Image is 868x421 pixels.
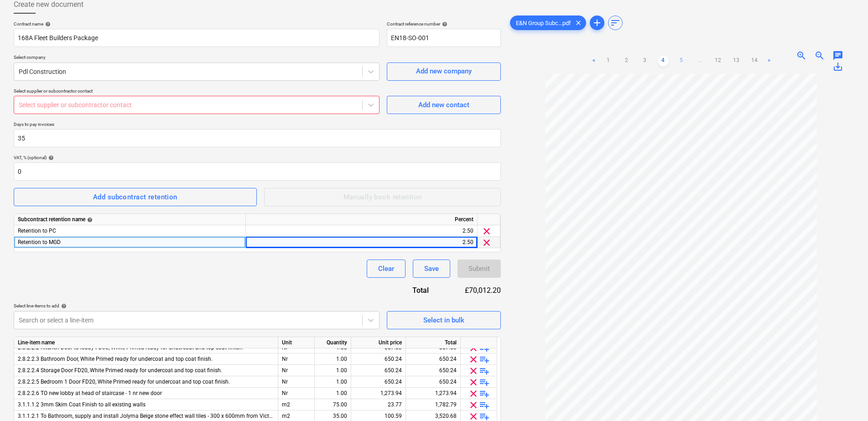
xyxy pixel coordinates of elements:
span: 2.8.2.2.2 Kitchen Door to lobby FD30, White Primed ready for undercoat and top coat finish. [18,344,243,351]
div: VAT, % (optional) [14,155,501,161]
span: save_alt [832,61,843,72]
div: Retention to PC [14,225,246,237]
span: ... [694,56,705,67]
span: playlist_add [479,400,490,411]
span: clear [573,17,584,28]
a: Page 3 [639,56,650,67]
span: help [47,155,54,161]
span: playlist_add [479,354,490,365]
span: playlist_add [479,388,490,399]
a: Page 5 [676,56,687,67]
span: help [43,21,51,27]
div: 1,273.94 [410,388,457,399]
div: Nr [278,365,315,376]
div: Nr [278,353,315,365]
div: 2.50 [249,237,473,248]
span: clear [468,354,479,365]
a: Page 1 [603,56,614,67]
span: clear [468,377,479,388]
span: help [440,21,447,27]
div: Percent [246,214,478,225]
a: Page 13 [731,56,742,67]
div: Line-item name [14,337,278,348]
div: m2 [278,399,315,411]
span: playlist_add [479,365,490,376]
div: E&N Group Subc...pdf [510,16,586,30]
span: 3.1.1.1.2 3mm Skim Coat Finish to all existing walls [18,401,146,408]
div: Nr [278,388,315,399]
a: Page 4 is your current page [658,56,669,67]
span: E&N Group Subc...pdf [510,20,577,26]
button: Select in bulk [387,311,501,329]
span: zoom_in [796,50,807,61]
div: Unit price [351,337,406,348]
span: help [85,217,93,223]
span: add [592,17,603,28]
span: 2.8.2.2.3 Bathroom Door, White Primed ready for undercoat and top coat finish. [18,356,213,362]
div: 650.24 [355,365,402,376]
div: Select in bulk [423,314,464,326]
span: clear [468,388,479,399]
div: Contract name [14,21,379,27]
div: Select line-items to add [14,303,379,309]
div: Add new company [416,65,472,77]
div: 1.00 [318,353,347,365]
span: 3.1.1.2.1 To Bathroom, supply and install Jolyma Beige stone effect wall tiles - 300 x 600mm from... [18,413,499,419]
p: Select company [14,54,379,62]
a: Page 12 [712,56,723,67]
div: 1.00 [318,365,347,376]
div: 650.24 [410,353,457,365]
div: Total [382,285,443,296]
span: 2.8.2.2.6 TO new lobby at head of staircase - 1 nr new door [18,390,162,396]
a: Next page [764,56,774,67]
div: Total [406,337,461,348]
div: Clear [378,263,394,275]
div: Add new contact [418,99,469,111]
div: 650.24 [355,376,402,388]
button: Add new company [387,62,501,81]
span: chat [832,50,843,61]
div: 1.00 [318,388,347,399]
div: Nr [278,376,315,388]
div: £70,012.20 [443,285,501,296]
div: 1,273.94 [355,388,402,399]
div: 650.24 [410,376,457,388]
span: clear [481,226,492,237]
a: Previous page [588,56,599,67]
div: 75.00 [318,399,347,411]
span: clear [468,400,479,411]
span: zoom_out [814,50,825,61]
div: Retention to MGD [14,237,246,248]
span: help [59,303,67,309]
span: 2.8.2.2.5 Bedroom 1 Door FD20, White Primed ready for undercoat and top coat finish. [18,379,230,385]
span: 2.8.2.2.4 Storage Door FD20, White Primed ready for undercoat and top coat finish. [18,367,222,374]
div: 650.24 [355,353,402,365]
a: Page 14 [749,56,760,67]
input: VAT, % [14,162,501,181]
input: Reference number [387,29,501,47]
div: Quantity [315,337,351,348]
a: Page 2 [621,56,632,67]
div: Contract reference number [387,21,501,27]
span: sort [610,17,621,28]
span: clear [468,365,479,376]
div: Subcontract retention name [18,214,242,225]
button: Add subcontract retention [14,188,257,206]
div: Add subcontract retention [93,191,177,203]
div: 23.77 [355,399,402,411]
div: 1,782.79 [410,399,457,411]
button: Clear [367,260,405,278]
span: playlist_add [479,377,490,388]
span: clear [481,237,492,248]
input: Days to pay invoices [14,129,501,147]
div: 650.24 [410,365,457,376]
p: Select supplier or subcontractor contact [14,88,379,96]
button: Add new contact [387,96,501,114]
div: 2.50 [249,225,473,237]
div: Save [424,263,439,275]
div: 1.00 [318,376,347,388]
input: Document name [14,29,379,47]
div: Unit [278,337,315,348]
p: Days to pay invoices [14,121,501,129]
button: Save [413,260,450,278]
